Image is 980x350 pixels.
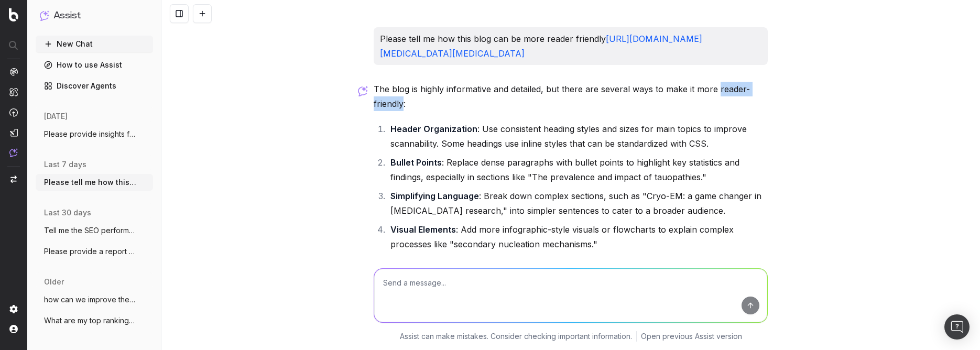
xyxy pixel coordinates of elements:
[36,222,153,239] button: Tell me the SEO performance of [URL]
[9,108,18,117] img: Activation
[374,82,768,111] p: The blog is highly informative and detailed, but there are several ways to make it more reader-fr...
[387,189,768,218] li: : Break down complex sections, such as "Cryo-EM: a game changer in [MEDICAL_DATA] research," into...
[36,174,153,191] button: Please tell me how this blog can be more
[390,191,479,201] strong: Simplifying Language
[36,36,153,52] button: New Chat
[358,86,368,96] img: Botify assist logo
[9,148,18,157] img: Assist
[44,111,68,122] span: [DATE]
[36,78,153,94] a: Discover Agents
[36,126,153,143] button: Please provide insights for how the page
[36,312,153,329] button: What are my top ranking pages? [URL]
[9,305,18,313] img: Setting
[44,177,136,188] span: Please tell me how this blog can be more
[44,129,136,139] span: Please provide insights for how the page
[36,291,153,308] button: how can we improve the SEO of this page?
[641,331,742,342] a: Open previous Assist version
[390,124,477,134] strong: Header Organization
[387,122,768,151] li: : Use consistent heading styles and sizes for main topics to improve scannability. Some headings ...
[944,314,970,340] div: Open Intercom Messenger
[44,277,64,287] span: older
[9,68,18,76] img: Analytics
[9,128,18,137] img: Studio
[9,325,18,333] img: My account
[387,155,768,184] li: : Replace dense paragraphs with bullet points to highlight key statistics and findings, especiall...
[9,87,18,96] img: Intelligence
[44,159,86,170] span: last 7 days
[400,331,632,342] p: Assist can make mistakes. Consider checking important information.
[40,10,49,20] img: Assist
[36,57,153,73] a: How to use Assist
[387,222,768,251] li: : Add more infographic-style visuals or flowcharts to explain complex processes like "secondary n...
[10,176,17,183] img: Switch project
[44,246,136,257] span: Please provide a report for the 60 day p
[53,8,81,23] h1: Assist
[36,243,153,260] button: Please provide a report for the 60 day p
[44,207,91,218] span: last 30 days
[9,8,18,21] img: Botify logo
[44,225,136,236] span: Tell me the SEO performance of [URL]
[40,8,149,23] button: Assist
[390,224,456,235] strong: Visual Elements
[390,157,442,168] strong: Bullet Points
[380,31,761,61] p: Please tell me how this blog can be more reader friendly
[44,294,136,305] span: how can we improve the SEO of this page?
[44,315,136,326] span: What are my top ranking pages? [URL]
